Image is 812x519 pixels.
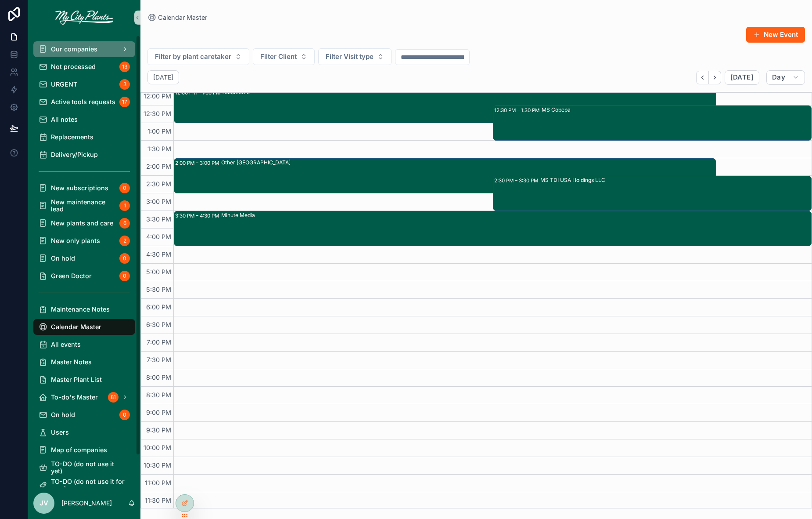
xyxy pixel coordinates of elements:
span: Not processed [51,63,96,70]
div: 13 [119,62,130,72]
span: New subscriptions [51,185,108,192]
div: 1 [119,200,130,211]
span: 5:00 PM [144,268,173,276]
span: On hold [51,255,75,262]
a: All notes [33,112,135,127]
a: All events [33,337,135,352]
span: On hold [51,411,75,418]
span: 11:30 PM [143,497,173,504]
a: Green Doctor0 [33,268,135,284]
span: Active tools requests [51,98,115,105]
span: JV [40,498,48,508]
span: Filter by plant caretaker [155,52,231,61]
span: Our companies [51,46,97,53]
span: TO-DO (do not use it yet) [51,461,126,475]
div: 3:30 PM – 4:30 PM [175,211,221,220]
span: Master Notes [51,359,92,366]
button: Day [766,70,805,85]
a: Replacements [33,129,135,145]
button: Select Button [318,48,392,65]
span: TO-DO (do not use it for now) [51,478,126,492]
span: New maintenance lead [51,199,116,213]
a: Map of companies [33,442,135,458]
div: 12:30 PM – 1:30 PM [494,106,542,115]
div: 2 [119,236,130,246]
span: Filter Client [260,52,297,61]
button: [DATE] [725,70,759,85]
div: 12:00 PM – 1:00 PMAutomattic [174,88,716,123]
span: 8:00 PM [144,374,173,381]
div: 0 [119,253,130,264]
span: 1:00 PM [145,127,173,135]
span: 2:30 PM [144,180,173,188]
span: New plants and care [51,220,113,227]
div: 0 [119,410,130,420]
span: 9:00 PM [144,409,173,416]
button: Back [696,71,709,84]
div: 3 [119,79,130,90]
h2: [DATE] [153,73,173,82]
span: To-do's Master [51,394,98,401]
div: MS Cobepa [542,106,812,113]
span: 6:30 PM [144,321,173,328]
span: 1:30 PM [145,145,173,152]
button: Select Button [147,48,249,65]
a: TO-DO (do not use it yet) [33,460,135,475]
span: URGENT [51,81,77,88]
a: Active tools requests17 [33,94,135,110]
span: 10:00 PM [141,444,173,451]
div: 3:30 PM – 4:30 PMMinute Media [174,211,812,246]
span: Filter Visit type [326,52,374,61]
p: [PERSON_NAME] [61,499,112,508]
a: New maintenance lead1 [33,198,135,214]
span: 4:30 PM [144,250,173,258]
span: 11:00 PM [143,479,173,486]
a: Master Notes [33,354,135,370]
span: 12:30 PM [141,110,173,117]
div: Minute Media [221,212,811,219]
button: Next [709,71,721,84]
span: [DATE] [730,73,754,82]
div: 17 [119,97,130,107]
span: Map of companies [51,446,107,454]
div: 0 [119,183,130,193]
a: New plants and care6 [33,215,135,231]
span: 12:00 PM [141,92,173,100]
a: Not processed13 [33,59,135,75]
a: URGENT3 [33,76,135,92]
span: Green Doctor [51,272,92,279]
button: New Event [746,27,805,43]
div: Other [GEOGRAPHIC_DATA] [221,159,715,166]
div: scrollable content [28,35,140,487]
span: Maintenance Notes [51,306,110,313]
a: On hold0 [33,407,135,423]
span: 8:30 PM [144,391,173,399]
a: TO-DO (do not use it for now) [33,477,135,493]
a: Master Plant List [33,372,135,388]
span: Calendar Master [51,323,101,330]
div: 2:00 PM – 3:00 PM [175,159,221,167]
div: 2:00 PM – 3:00 PMOther [GEOGRAPHIC_DATA] [174,158,716,193]
span: Users [51,429,69,436]
span: 7:30 PM [144,356,173,363]
a: Our companies [33,41,135,57]
div: 12:00 PM – 1:00 PM [175,88,223,97]
span: Replacements [51,134,93,141]
div: 81 [108,392,119,403]
span: 4:00 PM [144,233,173,240]
a: Calendar Master [147,13,207,22]
div: 6 [119,218,130,229]
a: Users [33,425,135,440]
a: Maintenance Notes [33,301,135,317]
span: 6:00 PM [144,303,173,311]
a: To-do's Master81 [33,389,135,405]
a: Delivery/Pickup [33,147,135,163]
span: 3:00 PM [144,198,173,205]
a: New subscriptions0 [33,180,135,196]
a: New only plants2 [33,233,135,249]
div: MS TDI USA Holdings LLC [540,177,812,184]
span: 5:30 PM [144,286,173,293]
div: 2:30 PM – 3:30 PM [494,176,540,185]
button: Select Button [253,48,315,65]
div: 0 [119,271,130,281]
